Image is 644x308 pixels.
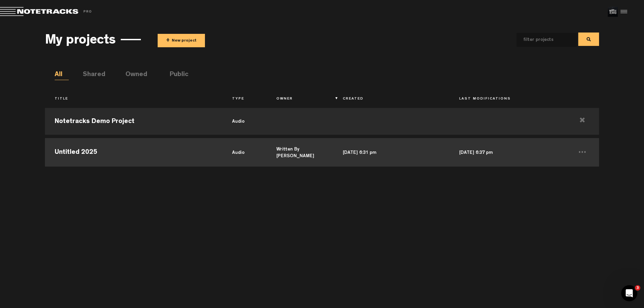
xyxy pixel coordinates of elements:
th: Created [333,94,449,105]
li: All [55,70,69,80]
h3: My projects [45,34,116,49]
span: 3 [635,285,640,291]
th: Title [45,94,222,105]
th: Type [222,94,267,105]
th: Last Modifications [449,94,566,105]
td: Written By [PERSON_NAME] [267,136,333,167]
button: +New project [158,34,205,47]
iframe: Intercom live chat [621,285,637,301]
li: Owned [125,70,140,80]
td: [DATE] 6:31 pm [333,136,449,167]
th: Owner [267,94,333,105]
img: ACg8ocKyds8MKy4dpu-nIK-ZHePgZffMhNk-YBXebN-O81xeOtURswA=s96-c [608,7,618,17]
span: + [166,37,170,45]
input: filter projects [517,33,566,47]
li: Public [170,70,184,80]
td: Untitled 2025 [45,136,222,167]
td: audio [222,106,267,136]
td: [DATE] 6:37 pm [449,136,566,167]
td: Notetracks Demo Project [45,106,222,136]
td: audio [222,136,267,167]
li: Shared [83,70,97,80]
td: ... [566,136,599,167]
